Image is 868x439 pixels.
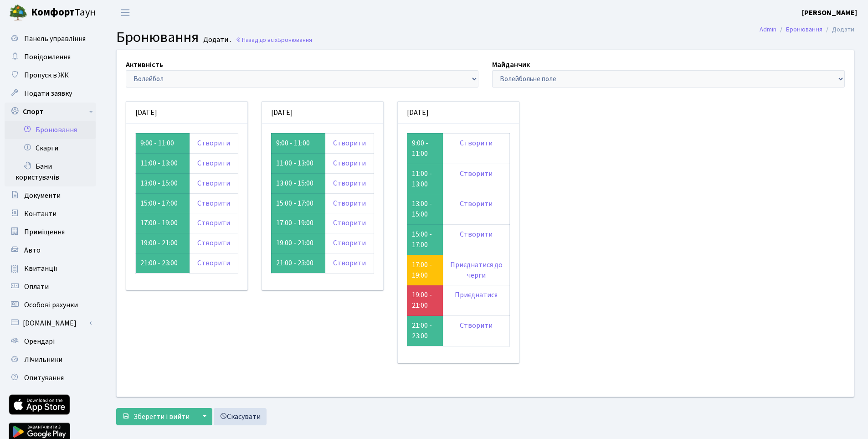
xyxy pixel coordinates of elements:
span: Повідомлення [24,52,71,62]
a: Створити [197,238,230,248]
span: Панель управління [24,34,86,44]
a: Створити [460,229,493,239]
a: Створити [333,238,366,248]
a: Пропуск в ЖК [5,66,96,84]
a: Створити [333,158,366,168]
a: Приміщення [5,223,96,241]
a: Створити [333,258,366,268]
td: 11:00 - 13:00 [407,164,443,194]
a: Створити [197,198,230,208]
a: Admin [760,25,776,34]
span: Пропуск в ЖК [24,70,69,80]
a: [PERSON_NAME] [802,7,857,18]
a: Створити [333,218,366,228]
td: 9:00 - 11:00 [271,133,325,153]
a: Лічильники [5,351,96,369]
a: Квитанції [5,259,96,278]
nav: breadcrumb [746,20,868,39]
a: Бронювання [786,25,822,34]
td: 13:00 - 15:00 [271,173,325,193]
button: Переключити навігацію [114,5,137,20]
a: Створити [197,158,230,168]
a: Скасувати [214,408,267,425]
span: Оплати [24,282,49,292]
td: 19:00 - 21:00 [271,233,325,253]
small: Додати . [201,36,231,44]
span: Бронювання [277,36,312,44]
span: Документи [24,191,61,201]
a: Створити [333,138,366,148]
span: Особові рахунки [24,300,78,310]
a: Створити [460,199,493,209]
a: Створити [460,138,493,148]
a: Створити [333,198,366,208]
span: Приміщення [24,227,65,237]
a: Документи [5,186,96,205]
a: Назад до всіхБронювання [236,36,312,44]
a: Контакти [5,205,96,223]
div: [DATE] [398,102,519,124]
a: 19:00 - 21:00 [412,290,432,310]
span: Таун [31,5,96,21]
a: Панель управління [5,30,96,48]
a: Приєднатися до черги [450,260,503,280]
a: Створити [197,218,230,228]
img: logo.png [9,4,27,22]
td: 19:00 - 21:00 [136,233,190,253]
a: Створити [460,169,493,179]
a: 17:00 - 19:00 [412,260,432,280]
td: 15:00 - 17:00 [271,193,325,213]
span: Зберегти і вийти [134,412,190,422]
td: 15:00 - 17:00 [407,225,443,255]
a: Створити [197,178,230,188]
span: Опитування [24,373,64,383]
td: 21:00 - 23:00 [136,253,190,274]
b: [PERSON_NAME] [802,8,857,18]
a: Приєднатися [455,290,498,300]
a: Створити [197,258,230,268]
a: Орендарі [5,332,96,351]
td: 9:00 - 11:00 [136,133,190,153]
td: 17:00 - 19:00 [271,213,325,233]
a: Скарги [5,139,96,157]
label: Майданчик [492,59,530,70]
a: Особові рахунки [5,296,96,314]
a: Повідомлення [5,48,96,66]
div: [DATE] [126,102,247,124]
td: 21:00 - 23:00 [407,316,443,346]
td: 13:00 - 15:00 [136,173,190,193]
li: Додати [822,25,854,35]
td: 13:00 - 15:00 [407,194,443,225]
a: Створити [197,138,230,148]
td: 9:00 - 11:00 [407,133,443,164]
span: Подати заявку [24,88,72,98]
span: Бронювання [116,27,199,48]
a: [DOMAIN_NAME] [5,314,96,332]
a: Бани користувачів [5,157,96,186]
a: Подати заявку [5,84,96,103]
a: Оплати [5,278,96,296]
a: Опитування [5,369,96,387]
a: Авто [5,241,96,259]
td: 21:00 - 23:00 [271,253,325,274]
td: 15:00 - 17:00 [136,193,190,213]
div: [DATE] [262,102,383,124]
a: Спорт [5,103,96,121]
span: Квитанції [24,263,57,274]
td: 11:00 - 13:00 [136,153,190,173]
a: Бронювання [5,121,96,139]
span: Авто [24,245,41,255]
td: 11:00 - 13:00 [271,153,325,173]
span: Лічильники [24,355,62,365]
span: Контакти [24,209,56,219]
td: 17:00 - 19:00 [136,213,190,233]
label: Активність [126,59,163,70]
a: Створити [333,178,366,188]
span: Орендарі [24,336,55,346]
a: Створити [460,320,493,331]
b: Комфорт [31,5,75,20]
button: Зберегти і вийти [116,408,195,425]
